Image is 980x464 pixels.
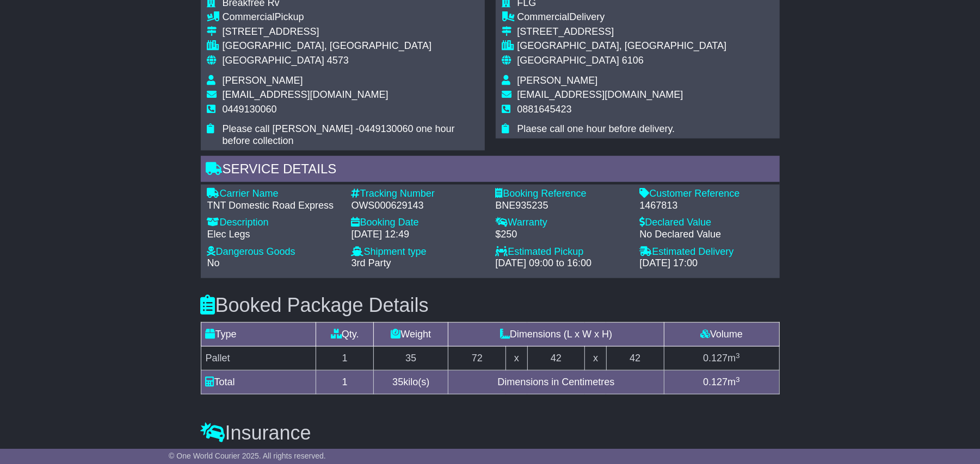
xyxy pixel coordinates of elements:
[223,11,275,22] span: Commercial
[622,55,644,66] span: 6106
[517,89,683,100] span: [EMAIL_ADDRESS][DOMAIN_NAME]
[207,229,341,241] div: Elec Legs
[352,217,485,229] div: Booking Date
[223,55,324,66] span: [GEOGRAPHIC_DATA]
[374,347,448,371] td: 35
[207,217,341,229] div: Description
[496,188,629,200] div: Booking Reference
[703,353,728,363] span: 0.127
[223,11,478,23] div: Pickup
[448,371,664,394] td: Dimensions in Centimetres
[327,55,349,66] span: 4573
[201,422,780,444] h3: Insurance
[606,347,664,371] td: 42
[517,40,727,52] div: [GEOGRAPHIC_DATA], [GEOGRAPHIC_DATA]
[223,89,389,100] span: [EMAIL_ADDRESS][DOMAIN_NAME]
[201,294,780,316] h3: Booked Package Details
[640,246,773,258] div: Estimated Delivery
[640,188,773,200] div: Customer Reference
[664,323,779,347] td: Volume
[392,377,403,387] span: 35
[496,200,629,212] div: BNE935235
[201,347,316,371] td: Pallet
[640,229,773,241] div: No Declared Value
[496,229,629,241] div: $250
[527,347,585,371] td: 42
[352,229,485,241] div: [DATE] 12:49
[223,123,455,146] span: Please call [PERSON_NAME] -0449130060 one hour before collection
[201,371,316,394] td: Total
[517,11,570,22] span: Commercial
[640,217,773,229] div: Declared Value
[207,188,341,200] div: Carrier Name
[352,200,485,212] div: OWS000629143
[517,55,619,66] span: [GEOGRAPHIC_DATA]
[517,26,727,38] div: [STREET_ADDRESS]
[496,246,629,258] div: Estimated Pickup
[316,371,374,394] td: 1
[207,258,220,268] span: No
[640,200,773,212] div: 1467813
[736,352,740,360] sup: 3
[664,371,779,394] td: m
[207,246,341,258] div: Dangerous Goods
[223,40,478,52] div: [GEOGRAPHIC_DATA], [GEOGRAPHIC_DATA]
[506,347,527,371] td: x
[352,188,485,200] div: Tracking Number
[207,200,341,212] div: TNT Domestic Road Express
[374,371,448,394] td: kilo(s)
[448,323,664,347] td: Dimensions (L x W x H)
[664,347,779,371] td: m
[316,347,374,371] td: 1
[517,75,598,86] span: [PERSON_NAME]
[352,258,391,268] span: 3rd Party
[201,323,316,347] td: Type
[169,452,326,460] span: © One World Courier 2025. All rights reserved.
[223,75,303,86] span: [PERSON_NAME]
[736,375,740,384] sup: 3
[640,258,773,269] div: [DATE] 17:00
[517,123,675,134] span: Plaese call one hour before delivery.
[585,347,606,371] td: x
[223,26,478,38] div: [STREET_ADDRESS]
[201,156,780,185] div: Service Details
[703,377,728,387] span: 0.127
[223,104,277,115] span: 0449130060
[496,217,629,229] div: Warranty
[374,323,448,347] td: Weight
[352,246,485,258] div: Shipment type
[448,347,506,371] td: 72
[517,104,572,115] span: 0881645423
[316,323,374,347] td: Qty.
[496,258,629,269] div: [DATE] 09:00 to 16:00
[517,11,727,23] div: Delivery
